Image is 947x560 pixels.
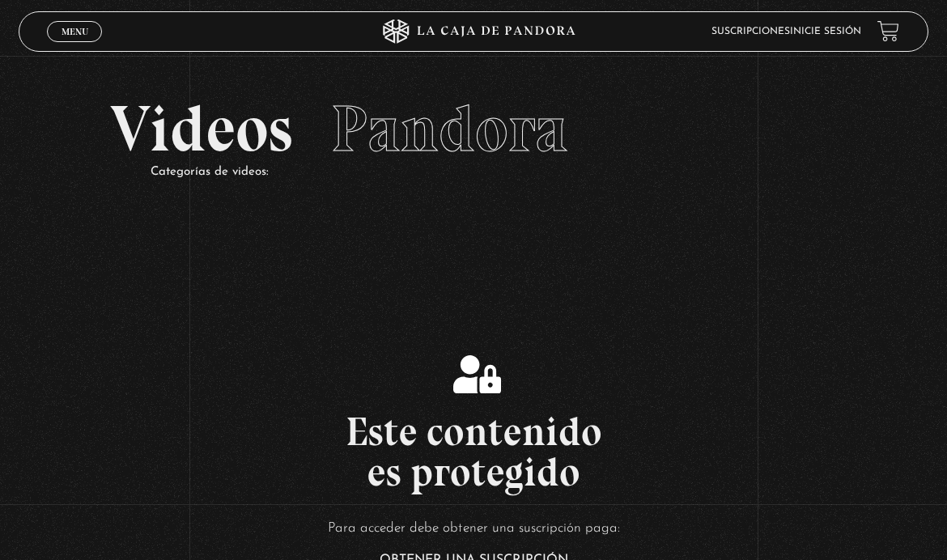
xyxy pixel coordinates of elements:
[62,27,88,36] span: Menu
[56,40,94,52] span: Cerrar
[790,27,861,36] a: Inicie sesión
[711,27,790,36] a: Suscripciones
[110,96,838,161] h2: Videos
[151,161,838,183] p: Categorías de videos:
[877,20,899,42] a: View your shopping cart
[331,90,568,168] span: Pandora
